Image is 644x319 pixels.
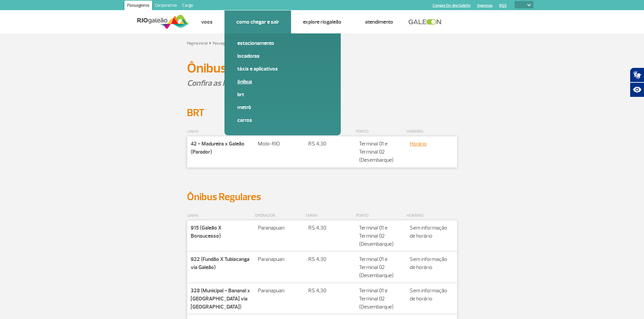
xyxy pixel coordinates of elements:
h2: Ônibus Regulares [187,191,457,203]
a: Passageiros [213,41,233,46]
a: Horário [410,140,427,147]
a: Corporativo [152,1,180,11]
strong: 915 (Galeão X Bonsucesso) [191,224,221,239]
a: RQS [499,3,507,8]
a: Explore RIOgaleão [303,19,341,25]
p: LINHA [187,212,254,220]
p: Confira as linhas que atendem o RIOgaleão [187,77,457,89]
a: Cargo [180,1,196,11]
td: Terminal 01 e Terminal 02 (Desembarque) [356,252,406,283]
a: Voos [201,19,213,25]
a: Metrô [237,104,328,111]
a: Atendimento [365,19,393,25]
a: Compra On-line GaleOn [433,3,471,8]
a: Página inicial [187,41,208,46]
p: R$ 4,30 [308,287,352,295]
p: R$ 4,30 [308,140,352,148]
th: TARIFA [305,211,356,220]
p: HORÁRIO [407,212,457,220]
p: Sem informação de horário [410,255,454,271]
p: R$ 4,30 [308,224,352,232]
div: Plugin de acessibilidade da Hand Talk. [630,68,644,97]
p: LINHA [187,128,254,136]
strong: 922 (Fundão X Tubiacanga via Galeão) [191,256,249,271]
a: Passageiros [124,1,152,11]
a: BRT [237,91,328,98]
h1: Ônibus [187,62,457,74]
a: Estacionamento [237,39,328,47]
strong: 42 - Madureira x Galeão (Parador) [191,140,244,155]
p: HORÁRIO [407,128,457,136]
p: Sem informação de horário [410,224,454,240]
p: Mobi-RIO [258,140,302,148]
th: PONTO [356,127,406,136]
a: > [209,39,211,47]
p: Paranapuan [258,255,302,263]
h2: BRT [187,107,457,119]
td: Terminal 01 e Terminal 02 (Desembarque) [356,136,406,168]
td: Paranapuan [255,283,305,315]
p: OPERADOR [255,212,305,220]
a: Imprensa [477,3,493,8]
td: Terminal 01 e Terminal 02 (Desembarque) [356,283,406,315]
a: Ônibus [237,78,328,85]
p: Paranapuan [258,224,302,232]
a: Como chegar e sair [236,19,279,25]
th: PONTO [356,211,406,220]
strong: 328 (Municipal - Bananal x [GEOGRAPHIC_DATA] via [GEOGRAPHIC_DATA]) [191,287,250,310]
button: Abrir recursos assistivos. [630,82,644,97]
button: Abrir tradutor de língua de sinais. [630,68,644,82]
p: R$ 4,30 [308,255,352,263]
a: Locadoras [237,52,328,60]
a: Táxis e aplicativos [237,65,328,73]
td: Terminal 01 e Terminal 02 (Desembarque) [356,220,406,252]
a: Carros [237,116,328,124]
td: Sem informação de horário [406,283,457,315]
